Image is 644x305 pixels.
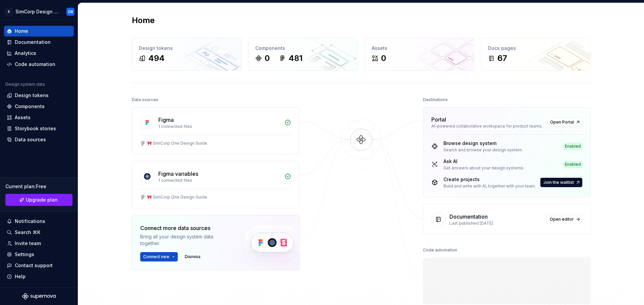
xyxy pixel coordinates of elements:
div: Search ⌘K [15,229,40,236]
div: Browse design system [443,140,523,147]
a: Documentation [4,37,74,48]
div: Figma variables [158,170,198,178]
div: Documentation [15,39,51,46]
button: Upgrade plan [5,194,72,206]
span: Open editor [550,217,574,222]
div: Portal [431,116,446,124]
a: Open editor [547,215,582,224]
div: Code automation [15,61,55,68]
div: Assets [372,45,467,52]
div: Storybook stories [15,125,56,132]
svg: Supernova Logo [22,293,56,300]
button: SSimCorp Design SystemDB [1,4,76,19]
a: Settings [4,249,74,260]
a: Design tokens494 [132,38,241,71]
div: 481 [288,53,303,64]
div: Destinations [423,95,448,104]
h2: Home [132,15,155,26]
div: Components [255,45,351,52]
span: Connect new [143,254,169,259]
a: Design tokens [4,90,74,101]
div: Settings [15,251,34,258]
div: Invite team [15,240,41,247]
a: Components0481 [248,38,358,71]
div: Docs pages [488,45,584,52]
div: SimCorp Design System [15,8,58,15]
a: Home [4,26,74,36]
a: Docs pages67 [481,38,591,71]
button: Contact support [4,260,74,271]
div: Enabled [563,143,582,150]
div: 67 [497,53,507,64]
div: Connect more data sources [140,224,231,232]
div: DB [68,9,73,14]
div: AI-powered collaborative workspace for product teams. [431,124,543,129]
div: Create projects [443,176,536,183]
a: Code automation [4,59,74,70]
div: 🎀 SimCorp One Design Guide [147,141,207,146]
div: Figma [158,116,174,124]
span: Dismiss [185,254,201,259]
button: Notifications [4,216,74,227]
div: Ask AI [443,158,524,165]
a: Storybook stories [4,123,74,134]
span: Upgrade plan [26,197,58,203]
a: Assets0 [365,38,474,71]
span: Join the waitlist [543,180,574,185]
div: Help [15,273,25,280]
div: 🎀 SimCorp One Design Guide [147,195,207,200]
button: Connect new [140,252,178,261]
a: Assets [4,112,74,123]
div: Data sources [132,95,158,104]
div: Data sources [15,136,46,143]
div: Components [15,103,45,110]
div: 1 connected files [158,178,280,183]
a: Open Portal [547,118,582,127]
div: 0 [265,53,270,64]
div: Bring all your design system data together. [140,233,231,247]
span: Open Portal [550,120,574,125]
div: Design tokens [139,45,234,52]
div: Current plan : Free [5,183,72,190]
button: Dismiss [182,252,204,261]
a: Invite team [4,238,74,249]
div: Search and browse your design system. [443,147,523,153]
div: Enabled [563,161,582,168]
div: Get answers about your design systems. [443,165,524,171]
div: Home [15,28,28,34]
button: Join the waitlist [540,178,582,187]
div: 494 [148,53,165,64]
a: Components [4,101,74,112]
div: Contact support [15,262,53,269]
div: Last published [DATE] [449,221,543,226]
div: Build and write with AI, together with your team. [443,183,536,189]
div: Documentation [449,213,488,221]
a: Data sources [4,134,74,145]
div: Code automation [423,245,457,255]
a: Figma1 connected files🎀 SimCorp One Design Guide [132,107,300,154]
a: Analytics [4,48,74,59]
div: 0 [381,53,386,64]
a: Figma variables1 connected files🎀 SimCorp One Design Guide [132,161,300,208]
button: Search ⌘K [4,227,74,238]
div: S [5,8,13,16]
div: Analytics [15,50,36,57]
div: 1 connected files [158,124,280,129]
div: Assets [15,114,31,121]
div: Notifications [15,218,45,225]
div: Design tokens [15,92,49,99]
div: Design system data [5,82,45,87]
button: Help [4,271,74,282]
